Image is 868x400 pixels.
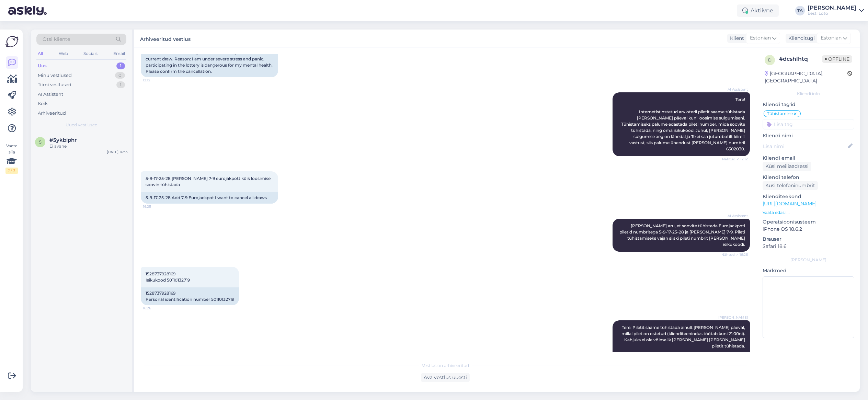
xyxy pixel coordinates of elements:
div: Küsi meiliaadressi [763,162,811,171]
span: 5-9-17-25-28 [PERSON_NAME] 7-9 eurojakpott kõik loosimise soovin tühistada [146,176,272,187]
p: Kliendi email [763,155,854,162]
span: Nähtud ✓ 16:26 [721,252,748,257]
span: 16:26 [143,306,169,311]
span: Uued vestlused [66,122,98,128]
span: Tere! Internetist ostetud arvloterii piletit saame tühistada [PERSON_NAME] päeval kuni loosimise ... [621,97,746,151]
a: [PERSON_NAME]Eesti Loto [808,5,864,16]
div: Tiimi vestlused [38,81,71,88]
p: Märkmed [763,267,854,274]
div: Kliendi info [763,91,854,97]
span: 5 [39,139,42,145]
p: iPhone OS 18.6.2 [763,226,854,233]
span: AI Assistent [722,87,748,92]
span: Estonian [750,34,771,42]
p: Brauser [763,236,854,243]
input: Lisa tag [763,119,854,129]
span: #5ykbiphr [49,137,77,143]
span: [PERSON_NAME] aru, et soovite tühistada Eurojackpoti piletid numbritega 5-9-17-25-28 ja [PERSON_N... [619,223,746,247]
div: # dcshlhtq [779,55,822,63]
div: 1528737928169 Personal identification number 50110132719 [141,287,239,305]
div: 1 [116,62,125,69]
span: Estonian [821,34,842,42]
div: Küsi telefoninumbrit [763,181,818,190]
div: Socials [82,49,99,58]
p: Kliendi tag'id [763,101,854,108]
div: Klient [727,35,744,42]
p: Klienditeekond [763,193,854,200]
div: Vaata siia [5,143,18,174]
span: 12:12 [143,78,169,83]
div: 5-9-17-25-28 Add 7-9 Eurojackpot I want to cancel all draws [141,192,278,204]
p: Operatsioonisüsteem [763,218,854,226]
label: Arhiveeritud vestlus [140,34,191,43]
span: Tühistamine [767,112,793,116]
span: 1528737928169 Isikukood 50110132719 [146,271,190,283]
span: AI Assistent [722,213,748,218]
div: Minu vestlused [38,72,72,79]
span: Vestlus on arhiveeritud [422,363,469,369]
div: 0 [115,72,125,79]
div: Web [57,49,69,58]
span: d [768,57,772,62]
div: Aktiivne [737,4,779,17]
span: Offline [822,55,852,63]
div: Email [112,49,126,58]
span: [PERSON_NAME] [718,315,748,320]
span: Otsi kliente [43,36,70,43]
div: Hello. I would like to ask you to cancel all my tickets for the current draw. Reason: I am under ... [141,47,278,77]
p: Kliendi telefon [763,174,854,181]
p: Vaata edasi ... [763,209,854,216]
div: Ava vestlus uuesti [421,373,470,382]
div: Kõik [38,100,48,107]
p: Kliendi nimi [763,132,854,139]
a: [URL][DOMAIN_NAME] [763,201,816,207]
div: TA [795,6,805,15]
img: Askly Logo [5,35,19,48]
div: AI Assistent [38,91,63,98]
div: [GEOGRAPHIC_DATA], [GEOGRAPHIC_DATA] [765,70,847,84]
div: Eesti Loto [808,11,856,16]
div: [PERSON_NAME] [763,257,854,263]
div: Ei avane [49,143,128,149]
div: Uus [38,62,47,69]
div: [DATE] 16:33 [107,149,128,155]
div: 2 / 3 [5,168,18,174]
input: Lisa nimi [763,142,846,150]
div: All [36,49,44,58]
div: [PERSON_NAME] [808,5,856,11]
span: Tere. Piletit saame tühistada ainult [PERSON_NAME] päeval, millal pilet on ostetud (klienditeenin... [621,325,746,361]
span: Nähtud ✓ 12:12 [722,157,748,162]
div: 1 [116,81,125,88]
div: Klienditugi [786,35,815,42]
div: Arhiveeritud [38,110,66,117]
span: 16:25 [143,204,169,209]
p: Safari 18.6 [763,243,854,250]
